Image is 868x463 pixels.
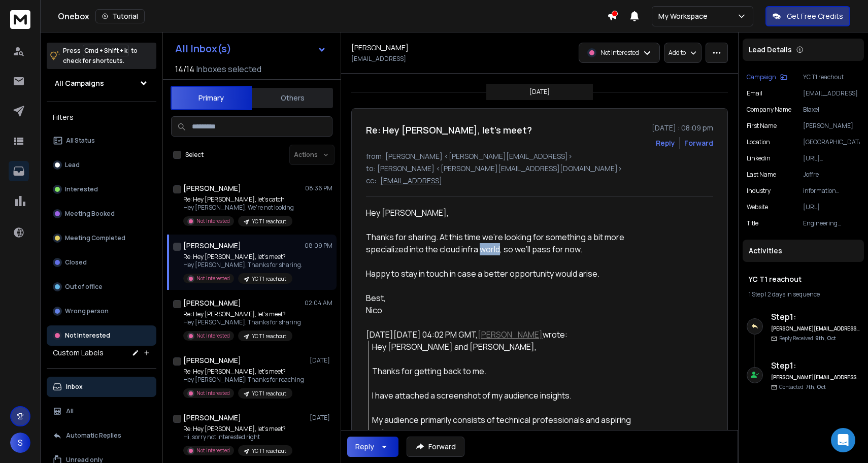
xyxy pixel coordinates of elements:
[765,6,850,26] button: Get Free Credits
[252,87,333,109] button: Others
[47,155,156,175] button: Lead
[183,433,292,441] p: Hi, sorry not interested right
[196,332,230,340] p: Not Interested
[366,292,386,304] span: Best,
[803,106,860,114] p: Blaxel
[771,359,860,372] h6: Step 1 :
[183,355,241,366] h1: [PERSON_NAME]
[787,11,843,21] p: Get Free Credits
[65,258,87,267] p: Closed
[185,151,204,159] label: Select
[252,218,286,225] p: YC T1 reachout
[183,318,301,326] p: Hey [PERSON_NAME], Thanks for sharing
[310,414,332,422] p: [DATE]
[743,240,864,262] div: Activities
[771,311,860,323] h6: Step 1 :
[55,78,104,88] h1: All Campaigns
[196,447,230,454] p: Not Interested
[372,414,662,438] div: My audience primarily consists of technical professionals and aspiring entrepreneurs.
[747,138,770,146] p: location
[366,268,599,279] span: Happy to stay in touch in case a better opportunity would arise.
[183,195,294,204] p: Re: Hey [PERSON_NAME], let's catch
[10,433,30,453] button: S
[347,437,398,457] button: Reply
[66,137,95,145] p: All Status
[351,55,406,63] p: [EMAIL_ADDRESS]
[771,325,860,333] h6: [PERSON_NAME][EMAIL_ADDRESS][DOMAIN_NAME]
[669,49,686,57] p: Add to
[372,389,662,402] div: I have attached a screenshot of my audience insights.
[175,63,194,75] span: 14 / 14
[65,185,98,193] p: Interested
[656,138,675,148] button: Reply
[196,63,261,75] h3: Inboxes selected
[803,73,860,81] p: YC T1 reachout
[749,290,764,299] span: 1 Step
[806,383,826,390] span: 7th, Oct
[53,348,104,358] h3: Custom Labels
[815,335,836,342] span: 9th, Oct
[65,332,110,340] p: Not Interested
[747,187,771,195] p: industry
[183,183,241,193] h1: [PERSON_NAME]
[803,203,860,211] p: [URL]
[66,383,83,391] p: Inbox
[366,305,382,316] span: Nico
[803,89,860,97] p: [EMAIL_ADDRESS]
[47,425,156,446] button: Automatic Replies
[183,204,294,212] p: Hey [PERSON_NAME], We're not looking
[305,242,332,250] p: 08:09 PM
[747,73,787,81] button: Campaign
[175,44,231,54] h1: All Inbox(s)
[47,110,156,124] h3: Filters
[366,176,376,186] p: cc:
[47,277,156,297] button: Out of office
[252,390,286,398] p: YC T1 reachout
[747,73,776,81] p: Campaign
[171,86,252,110] button: Primary
[779,335,836,342] p: Reply Received
[803,138,860,146] p: [GEOGRAPHIC_DATA]
[749,45,792,55] p: Lead Details
[478,329,543,340] a: [PERSON_NAME]
[183,425,292,433] p: Re: Hey [PERSON_NAME], let's meet?
[771,374,860,381] h6: [PERSON_NAME][EMAIL_ADDRESS][DOMAIN_NAME]
[747,219,758,227] p: title
[831,428,855,452] div: Open Intercom Messenger
[658,11,712,21] p: My Workspace
[747,154,771,162] p: linkedin
[183,261,303,269] p: Hey [PERSON_NAME], Thanks for sharing.
[310,356,332,365] p: [DATE]
[65,234,125,242] p: Meeting Completed
[747,106,791,114] p: Company Name
[779,383,826,391] p: Contacted
[652,123,713,133] p: [DATE] : 08:09 pm
[803,122,860,130] p: [PERSON_NAME]
[803,171,860,179] p: Joffre
[66,432,121,440] p: Automatic Replies
[183,253,303,261] p: Re: Hey [PERSON_NAME], let's meet?
[47,252,156,273] button: Closed
[47,301,156,321] button: Wrong person
[600,49,639,57] p: Not Interested
[63,46,138,66] p: Press to check for shortcuts.
[183,368,304,376] p: Re: Hey [PERSON_NAME], let's meet?
[183,241,241,251] h1: [PERSON_NAME]
[529,88,550,96] p: [DATE]
[380,176,442,186] p: [EMAIL_ADDRESS]
[47,73,156,93] button: All Campaigns
[747,203,768,211] p: website
[366,328,662,341] div: [DATE][DATE] 04:02 PM GMT, wrote:
[767,290,820,299] span: 2 days in sequence
[95,9,145,23] button: Tutorial
[58,9,607,23] div: Onebox
[372,365,662,377] div: Thanks for getting back to me.
[803,154,860,162] p: [URL][DOMAIN_NAME]
[47,401,156,421] button: All
[47,204,156,224] button: Meeting Booked
[183,298,241,308] h1: [PERSON_NAME]
[47,179,156,200] button: Interested
[407,437,464,457] button: Forward
[803,219,860,227] p: Engineering Founder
